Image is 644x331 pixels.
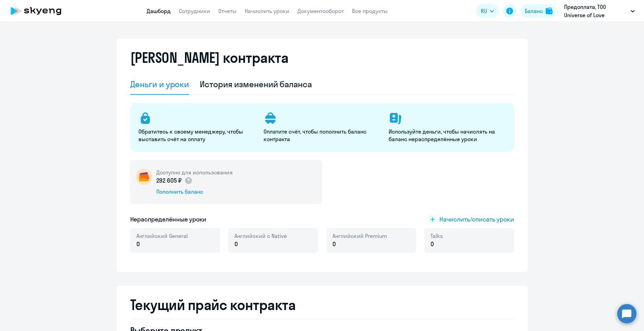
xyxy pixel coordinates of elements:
p: Предоплата, ТОО Universe of Love (Универсе оф лове) [564,3,628,19]
div: Пополнить баланс [156,188,233,195]
button: RU [476,4,499,18]
a: Сотрудники [179,8,210,14]
span: Английский General [136,232,188,240]
p: Обратитесь к своему менеджеру, чтобы выставить счёт на оплату [138,128,255,143]
a: Документооборот [297,8,344,14]
div: Баланс [525,7,543,15]
img: balance [546,8,552,14]
span: Английский Premium [332,232,387,240]
h2: [PERSON_NAME] контракта [130,49,289,66]
span: RU [481,7,487,15]
h2: Текущий прайс контракта [130,297,514,313]
p: Используйте деньги, чтобы начислять на баланс нераспределённые уроки [389,128,506,143]
a: Все продукты [352,8,388,14]
span: 0 [234,240,238,249]
h5: Нераспределённые уроки [130,215,207,224]
button: Предоплата, ТОО Universe of Love (Универсе оф лове) [561,3,638,19]
span: Начислить/списать уроки [439,215,514,224]
div: Деньги и уроки [130,79,189,90]
a: Начислить уроки [245,8,289,14]
span: 0 [430,240,434,249]
span: 0 [332,240,336,249]
h5: Доступно для использования [156,169,233,176]
a: Дашборд [147,8,171,14]
span: 0 [136,240,140,249]
div: История изменений баланса [200,79,312,90]
span: Talks [430,232,443,240]
p: 292 605 ₽ [156,176,193,185]
button: Балансbalance [521,4,557,18]
a: Отчеты [218,8,236,14]
span: Английский с Native [234,232,287,240]
img: wallet-circle.png [136,169,152,185]
p: Оплатите счёт, чтобы пополнить баланс контракта [264,128,380,143]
